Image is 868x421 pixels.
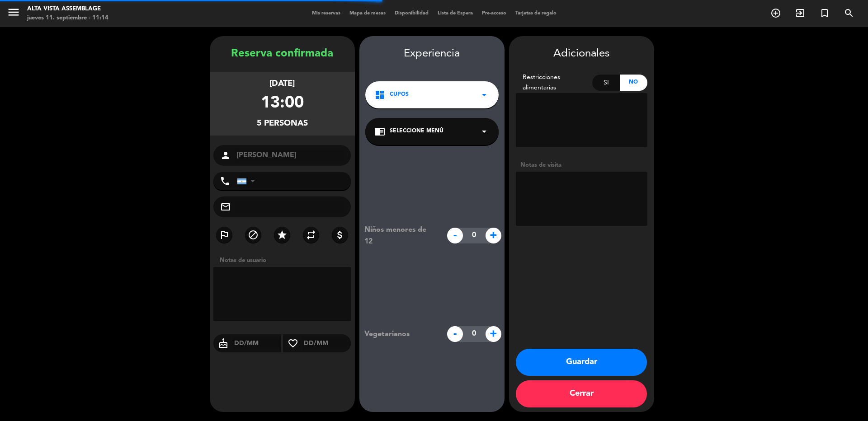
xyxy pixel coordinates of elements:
[479,89,490,100] i: arrow_drop_down
[7,5,20,19] i: menu
[335,229,345,240] i: attach_money
[390,11,433,16] span: Disponibilidad
[374,126,385,137] i: chrome_reader_mode
[486,326,501,342] span: +
[592,75,620,91] div: Si
[390,127,443,136] span: Seleccione Menú
[795,8,806,19] i: exit_to_app
[261,90,304,117] div: 13:00
[844,8,854,19] i: search
[213,338,233,349] i: cake
[770,8,781,19] i: add_circle_outline
[374,89,385,100] i: dashboard
[7,5,20,22] button: menu
[433,11,477,16] span: Lista de Espera
[516,160,647,170] div: Notas de visita
[516,72,593,93] div: Restricciones alimentarias
[219,229,230,240] i: outlined_flag
[220,150,231,161] i: person
[237,173,258,190] div: Argentina: +54
[819,8,830,19] i: turned_in_not
[511,11,561,16] span: Tarjetas de regalo
[516,349,647,376] button: Guardar
[620,75,647,91] div: No
[358,224,442,248] div: Niños menores de 12
[277,229,288,240] i: star
[307,11,345,16] span: Mis reservas
[303,338,351,349] input: DD/MM
[233,338,282,349] input: DD/MM
[516,380,647,407] button: Cerrar
[359,45,505,63] div: Experiencia
[210,45,355,63] div: Reserva confirmada
[283,338,303,349] i: favorite_border
[358,328,442,340] div: Vegetarianos
[257,117,308,130] div: 5 personas
[486,228,501,243] span: +
[220,176,231,187] i: phone
[27,5,108,14] div: Alta Vista Assemblage
[220,201,231,212] i: mail_outline
[27,14,108,23] div: jueves 11. septiembre - 11:14
[516,45,647,63] div: Adicionales
[447,228,463,243] span: -
[269,77,295,90] div: [DATE]
[306,229,316,240] i: repeat
[248,229,259,240] i: block
[215,256,355,265] div: Notas de usuario
[447,326,463,342] span: -
[390,90,409,99] span: CUPOS
[479,126,490,137] i: arrow_drop_down
[477,11,511,16] span: Pre-acceso
[345,11,390,16] span: Mapa de mesas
